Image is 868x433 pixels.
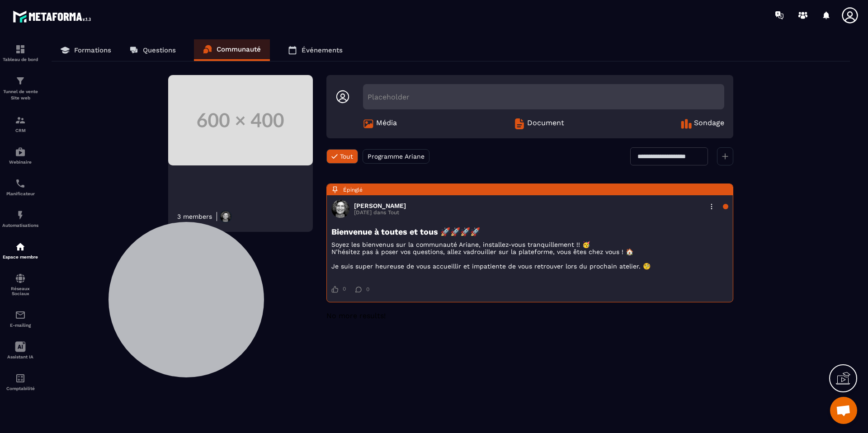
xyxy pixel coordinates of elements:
p: Automatisations [2,223,38,228]
img: https://production-metaforma-bucket.s3.fr-par.scw.cloud/production-metaforma-bucket/users/May2025... [219,210,232,223]
img: formation [15,75,26,86]
a: automationsautomationsWebinaire [2,140,38,171]
img: accountant [15,373,26,384]
p: Communauté [217,45,261,53]
p: Formations [74,46,111,54]
img: social-network [15,273,26,284]
p: Assistant IA [2,354,38,359]
img: formation [15,44,26,55]
a: automationsautomationsAutomatisations [2,203,38,235]
p: Événements [302,46,343,54]
p: Questions [143,46,176,54]
img: Community background [168,75,313,165]
img: scheduler [15,178,26,189]
p: Tableau de bord [2,57,38,62]
p: Planificateur [2,191,38,196]
a: Assistant IA [2,334,38,366]
span: No more results! [326,311,386,320]
a: accountantaccountantComptabilité [2,366,38,398]
img: formation [15,115,26,126]
span: Épinglé [343,187,363,193]
span: 0 [343,286,346,293]
p: E-mailing [2,323,38,328]
span: Programme Ariane [368,153,425,160]
p: Soyez les bienvenus sur la communauté Ariane, installez-vous tranquillement !! 🥳 N’hésitez pas à ... [331,241,728,270]
span: Média [376,118,397,129]
p: Espace membre [2,254,38,259]
span: Tout [340,153,353,160]
img: email [15,310,26,320]
span: Sondage [694,118,724,129]
p: CRM [2,128,38,133]
p: Réseaux Sociaux [2,286,38,296]
a: formationformationTableau de bord [2,37,38,69]
span: Document [527,118,564,129]
p: Comptabilité [2,386,38,391]
a: Questions [120,39,185,61]
div: Placeholder [363,84,724,109]
div: 3 members [177,213,212,220]
a: schedulerschedulerPlanificateur [2,171,38,203]
img: automations [15,210,26,221]
div: Ouvrir le chat [830,397,857,424]
a: Événements [279,39,352,61]
span: 0 [366,286,369,292]
a: Communauté [194,39,270,61]
img: logo [13,8,94,25]
p: Webinaire [2,160,38,165]
a: Formations [52,39,120,61]
a: automationsautomationsEspace membre [2,235,38,266]
img: automations [15,241,26,252]
a: emailemailE-mailing [2,303,38,334]
h3: Bienvenue à toutes et tous 🚀🚀🚀🚀 [331,227,728,236]
p: [DATE] dans Tout [354,209,406,216]
img: automations [15,146,26,157]
p: Tunnel de vente Site web [2,89,38,101]
a: social-networksocial-networkRéseaux Sociaux [2,266,38,303]
a: formationformationCRM [2,108,38,140]
h3: [PERSON_NAME] [354,202,406,209]
a: formationformationTunnel de vente Site web [2,69,38,108]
